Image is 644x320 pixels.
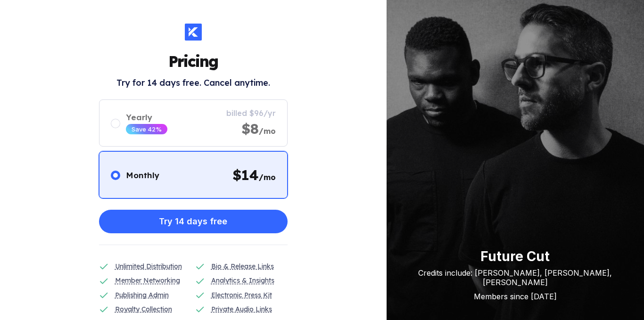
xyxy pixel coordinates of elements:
div: Private Audio Links [211,304,272,314]
div: Monthly [126,170,159,180]
div: Credits include: [PERSON_NAME], [PERSON_NAME], [PERSON_NAME] [405,268,625,287]
h2: Try for 14 days free. Cancel anytime. [116,77,270,88]
h1: Pricing [168,52,218,71]
div: Unlimited Distribution [115,261,182,271]
div: Future Cut [405,248,625,264]
div: Bio & Release Links [211,261,274,271]
div: billed $96/yr [226,108,276,118]
div: Analytics & Insights [211,275,274,286]
div: Save 42% [132,125,162,133]
div: Yearly [126,112,167,122]
div: $ 14 [232,166,276,184]
div: Electronic Press Kit [211,290,272,300]
div: Publishing Admin [115,290,169,300]
div: $8 [241,120,276,138]
button: Try 14 days free [99,210,288,233]
div: Members since [DATE] [405,292,625,301]
div: Try 14 days free [159,212,227,231]
div: Member Networking [115,275,180,286]
span: /mo [259,126,276,136]
div: Royalty Collection [115,304,172,314]
span: /mo [259,172,276,182]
